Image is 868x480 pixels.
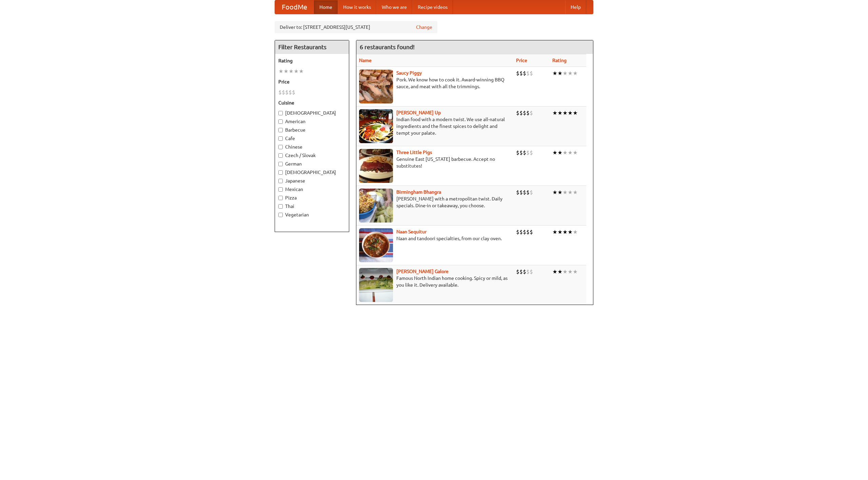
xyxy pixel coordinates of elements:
[359,189,393,223] img: bhangra.jpg
[519,268,523,275] li: $
[359,58,372,63] a: Name
[359,268,393,302] img: currygalore.jpg
[278,110,346,116] label: [DEMOGRAPHIC_DATA]
[519,109,523,117] li: $
[278,119,283,124] input: American
[416,24,432,31] a: Change
[278,152,346,159] label: Czech / Slovak
[359,235,511,242] p: Naan and tandoori specialties, from our clay oven.
[376,0,412,14] a: Who we are
[568,189,573,196] li: ★
[275,40,349,54] h4: Filter Restaurants
[526,189,530,196] li: $
[396,269,449,274] a: [PERSON_NAME] Galore
[278,127,346,133] label: Barbecue
[278,68,283,75] li: ★
[568,70,573,77] li: ★
[314,0,338,14] a: Home
[278,213,283,217] input: Vegetarian
[557,70,563,77] li: ★
[278,177,346,184] label: Japanese
[278,99,346,106] h5: Cuisine
[526,268,530,275] li: $
[396,110,441,115] a: [PERSON_NAME] Up
[359,70,393,103] img: saucy.jpg
[396,229,427,234] b: Naan Sequitur
[338,0,376,14] a: How it works
[289,68,294,75] li: ★
[278,57,346,64] h5: Rating
[530,70,533,77] li: $
[530,109,533,117] li: $
[557,228,563,236] li: ★
[568,109,573,117] li: ★
[278,160,346,167] label: German
[519,70,523,77] li: $
[557,149,563,156] li: ★
[278,196,283,200] input: Pizza
[573,228,578,236] li: ★
[359,156,511,169] p: Genuine East [US_STATE] barbecue. Accept no substitutes!
[573,70,578,77] li: ★
[359,275,511,288] p: Famous North Indian home cooking. Spicy or mild, as you like it. Delivery available.
[568,149,573,156] li: ★
[396,70,422,76] a: Saucy Piggy
[278,118,346,125] label: American
[278,169,346,176] label: [DEMOGRAPHIC_DATA]
[278,204,283,209] input: Thai
[563,70,568,77] li: ★
[278,194,346,201] label: Pizza
[516,189,519,196] li: $
[573,189,578,196] li: ★
[278,143,346,150] label: Chinese
[552,70,557,77] li: ★
[278,89,282,96] li: $
[359,76,511,90] p: Pork. We know how to cook it. Award-winning BBQ sauce, and meat with all the trimmings.
[530,149,533,156] li: $
[275,21,437,33] div: Deliver to: [STREET_ADDRESS][US_STATE]
[283,68,289,75] li: ★
[563,189,568,196] li: ★
[563,268,568,275] li: ★
[563,109,568,117] li: ★
[563,149,568,156] li: ★
[289,89,292,96] li: $
[526,149,530,156] li: $
[516,149,519,156] li: $
[278,211,346,218] label: Vegetarian
[530,268,533,275] li: $
[359,109,393,143] img: curryup.jpg
[573,109,578,117] li: ★
[396,189,441,195] b: Birmingham Bhangra
[275,0,314,14] a: FoodMe
[523,268,526,275] li: $
[278,136,283,141] input: Cafe
[557,109,563,117] li: ★
[359,228,393,262] img: naansequitur.jpg
[299,68,304,75] li: ★
[530,189,533,196] li: $
[516,109,519,117] li: $
[530,228,533,236] li: $
[278,111,283,115] input: [DEMOGRAPHIC_DATA]
[557,268,563,275] li: ★
[523,149,526,156] li: $
[278,170,283,175] input: [DEMOGRAPHIC_DATA]
[278,78,346,85] h5: Price
[278,179,283,183] input: Japanese
[359,149,393,183] img: littlepigs.jpg
[359,116,511,136] p: Indian food with a modern twist. We use all-natural ingredients and the finest spices to delight ...
[278,162,283,166] input: German
[552,189,557,196] li: ★
[523,70,526,77] li: $
[360,44,415,50] ng-pluralize: 6 restaurants found!
[519,149,523,156] li: $
[573,149,578,156] li: ★
[552,149,557,156] li: ★
[292,89,295,96] li: $
[516,228,519,236] li: $
[552,109,557,117] li: ★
